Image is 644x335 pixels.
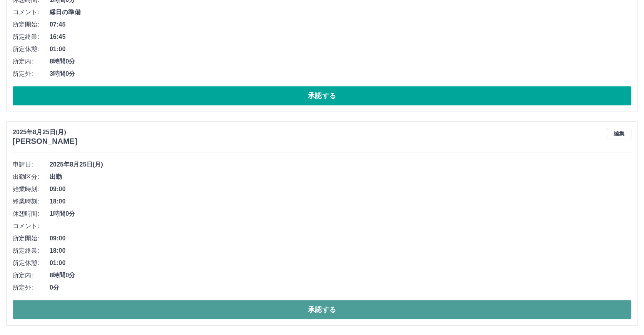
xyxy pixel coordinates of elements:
[13,45,50,54] span: 所定休憩:
[13,246,50,255] span: 所定終業:
[50,45,631,54] span: 01:00
[13,160,50,169] span: 申請日:
[13,57,50,66] span: 所定内:
[50,160,631,169] span: 2025年8月25日(月)
[50,283,631,292] span: 0分
[13,300,631,319] button: 承認する
[13,283,50,292] span: 所定外:
[13,271,50,280] span: 所定内:
[50,20,631,29] span: 07:45
[50,197,631,206] span: 18:00
[50,57,631,66] span: 8時間0分
[50,234,631,243] span: 09:00
[13,86,631,105] button: 承認する
[13,128,77,137] p: 2025年8月25日(月)
[13,69,50,78] span: 所定外:
[50,172,631,182] span: 出勤
[50,246,631,255] span: 18:00
[13,8,50,17] span: コメント:
[13,234,50,243] span: 所定開始:
[13,222,50,231] span: コメント:
[13,185,50,194] span: 始業時刻:
[13,258,50,268] span: 所定休憩:
[13,172,50,182] span: 出勤区分:
[50,185,631,194] span: 09:00
[50,271,631,280] span: 8時間0分
[50,8,631,17] span: 縁日の準備
[50,69,631,78] span: 3時間0分
[13,209,50,218] span: 休憩時間:
[13,137,77,146] h3: [PERSON_NAME]
[50,32,631,42] span: 16:45
[13,197,50,206] span: 終業時刻:
[13,20,50,29] span: 所定開始:
[13,32,50,42] span: 所定終業:
[50,258,631,268] span: 01:00
[50,209,631,218] span: 1時間0分
[607,128,631,139] button: 編集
